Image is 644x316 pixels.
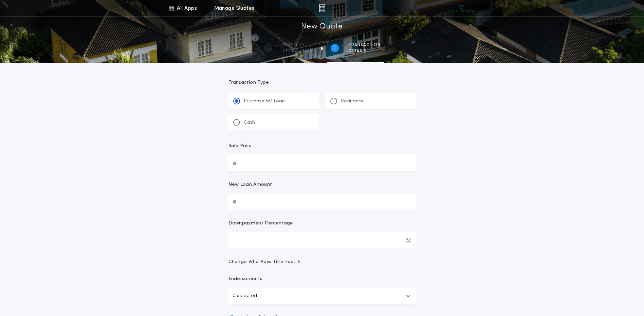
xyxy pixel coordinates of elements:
button: Change Who Pays Title Fees [228,259,416,265]
button: 0 selected [228,288,416,304]
img: img [319,4,325,12]
input: New Loan Amount [228,194,416,210]
span: Property [281,42,313,48]
p: Sale Price [228,143,252,150]
span: Change Who Pays Title Fees [228,259,301,265]
span: information [281,48,313,54]
p: Downpayment Percentage [228,220,293,227]
p: Endorsements [228,276,416,282]
input: Downpayment Percentage [228,232,416,249]
p: Transaction Type [228,79,416,86]
p: Refinance [341,98,364,105]
h2: 2 [333,45,336,51]
p: Purchase W/ Loan [244,98,285,105]
h1: New Quote [301,21,343,32]
span: details [348,48,381,54]
p: New Loan Amount [228,181,272,188]
img: vs-icon [449,5,474,12]
input: Sale Price [228,155,416,171]
span: Transaction [348,42,381,48]
p: Cash [244,119,255,126]
p: 0 selected [233,292,257,300]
